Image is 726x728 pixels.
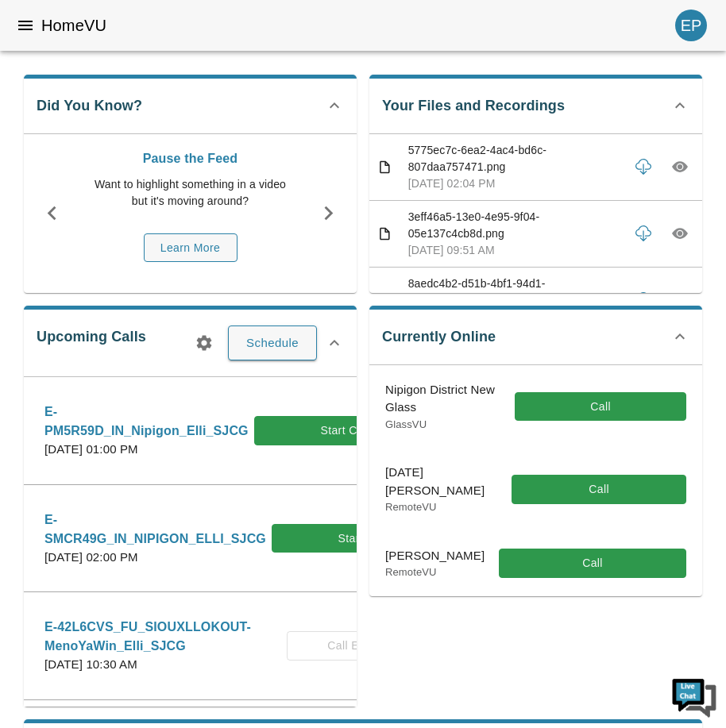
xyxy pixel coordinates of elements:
[499,549,686,578] button: Call
[385,499,512,515] p: RemoteVU
[27,74,67,114] img: d_736959983_company_1615157101543_736959983
[408,142,621,175] p: 5775ec7c-6ea2-4ac4-bd6c-807daa757471.png
[408,175,621,192] p: [DATE] 02:04 PM
[408,242,621,259] p: [DATE] 09:51 AM
[88,149,292,168] p: Pause the Feed
[8,433,303,489] textarea: Type your message and hit 'Enter'
[44,549,272,567] p: [DATE] 02:00 PM
[675,10,707,41] div: EP
[144,233,237,263] button: Learn More
[41,13,106,38] h6: HomeVU
[408,209,621,242] p: 3eff46a5-13e0-4e95-9f04-05e137c4cb8d.png
[261,8,299,46] div: Minimize live chat window
[44,403,254,441] p: E-PM5R59D_IN_Nipigon_Elli_SJCG
[44,510,272,549] p: E-SMCR49G_IN_NIPIGON_ELLI_SJCG
[670,672,718,720] img: Chat Widget
[228,325,317,360] button: Schedule
[44,441,254,459] p: [DATE] 01:00 PM
[385,381,515,417] p: Nipigon District New Glass
[88,176,292,210] p: Want to highlight something in a video but it's moving around?
[254,416,436,445] button: Start Call
[44,618,287,656] p: E-42L6CVS_FU_SIOUXLLOKOUT-MenoYaWin_Elli_SJCG
[272,524,454,553] button: Start Call
[44,656,287,674] p: [DATE] 10:30 AM
[512,475,686,504] button: Call
[385,547,485,565] p: [PERSON_NAME]
[92,200,219,360] span: We're online!
[32,501,349,576] div: E-SMCR49G_IN_NIPIGON_ELLI_SJCG[DATE] 02:00 PMStart Call
[515,392,686,422] button: Call
[24,306,357,377] div: Upcoming CallsSchedule
[10,10,41,41] button: menu
[32,393,349,468] div: E-PM5R59D_IN_Nipigon_Elli_SJCG[DATE] 01:00 PMStart Call
[32,608,349,684] div: E-42L6CVS_FU_SIOUXLLOKOUT-MenoYaWin_Elli_SJCG[DATE] 10:30 AMCall Ended
[83,83,267,104] div: Chat with us now
[385,464,512,499] p: [DATE][PERSON_NAME]
[408,275,621,309] p: 8aedc4b2-d51b-4bf1-94d1-456a99a22f7e.png
[385,417,515,433] p: GlassVU
[385,564,485,580] p: RemoteVU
